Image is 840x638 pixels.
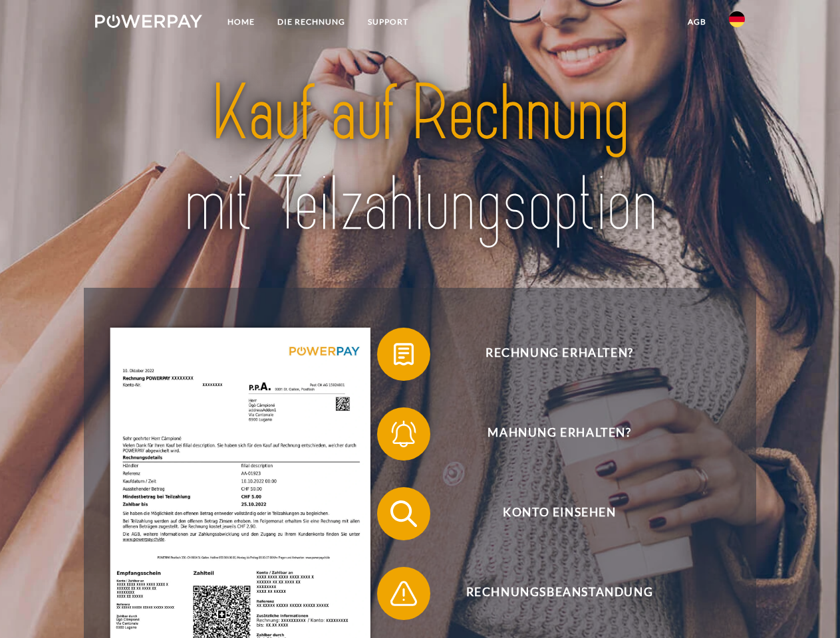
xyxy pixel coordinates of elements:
img: qb_bill.svg [387,338,420,371]
a: SUPPORT [356,10,420,34]
img: qb_warning.svg [387,577,420,610]
img: de [729,11,745,27]
a: DIE RECHNUNG [266,10,356,34]
img: title-powerpay_de.svg [127,64,713,255]
img: qb_bell.svg [387,417,420,451]
img: qb_search.svg [387,497,420,530]
span: Rechnung erhalten? [396,328,722,381]
a: Home [216,10,266,34]
span: Rechnungsbeanstandung [396,567,722,620]
a: agb [676,10,718,34]
img: logo-powerpay-white.svg [95,15,202,28]
span: Konto einsehen [396,487,722,540]
button: Mahnung erhalten? [377,407,723,461]
button: Rechnung erhalten? [377,328,723,381]
button: Rechnungsbeanstandung [377,567,723,620]
span: Mahnung erhalten? [396,407,722,461]
button: Konto einsehen [377,487,723,540]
